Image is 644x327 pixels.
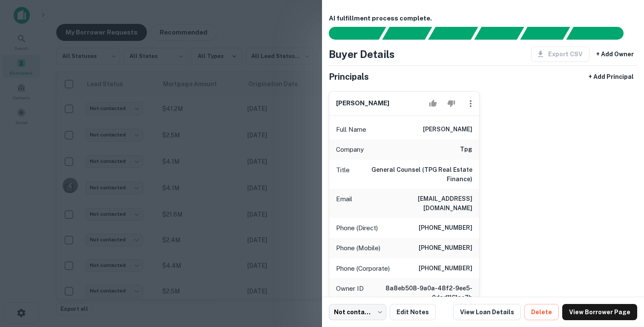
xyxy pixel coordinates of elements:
h5: Principals [329,70,369,83]
button: Delete [524,304,559,320]
div: Not contacted [329,304,386,320]
button: Reject [444,95,459,112]
p: Company [336,145,364,155]
div: Principals found, still searching for contact information. This may take time... [520,27,570,40]
h6: AI fulfillment process complete. [329,14,637,23]
p: Phone (Corporate) [336,263,390,274]
p: Phone (Mobile) [336,243,380,253]
div: Sending borrower request to AI... [319,27,382,40]
h6: [PERSON_NAME] [336,98,389,108]
button: + Add Owner [593,46,637,62]
iframe: Chat Widget [601,259,644,300]
div: Principals found, AI now looking for contact information... [474,27,524,40]
p: Title [336,165,350,184]
p: Owner ID [336,284,364,302]
p: Full Name [336,124,366,135]
h6: [EMAIL_ADDRESS][DOMAIN_NAME] [370,194,472,213]
h6: tpg [460,145,472,155]
h6: General Counsel (TPG Real Estate Finance) [370,165,472,184]
a: View Loan Details [453,304,521,320]
button: Edit Notes [390,304,436,320]
div: Documents found, AI parsing details... [428,27,478,40]
p: Email [336,194,352,213]
h6: [PERSON_NAME] [423,124,472,135]
h6: [PHONE_NUMBER] [419,243,472,253]
button: Accept [425,95,440,112]
div: AI fulfillment process complete. [566,27,634,40]
h6: [PHONE_NUMBER] [419,263,472,274]
button: + Add Principal [585,69,637,84]
h4: Buyer Details [329,46,395,62]
a: View Borrower Page [562,304,637,320]
p: Phone (Direct) [336,223,378,233]
h6: 8a8eb508-9a0a-48f2-9ee5-0dad1161ae7b [370,284,472,302]
h6: [PHONE_NUMBER] [419,223,472,233]
div: Your request is received and processing... [382,27,432,40]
